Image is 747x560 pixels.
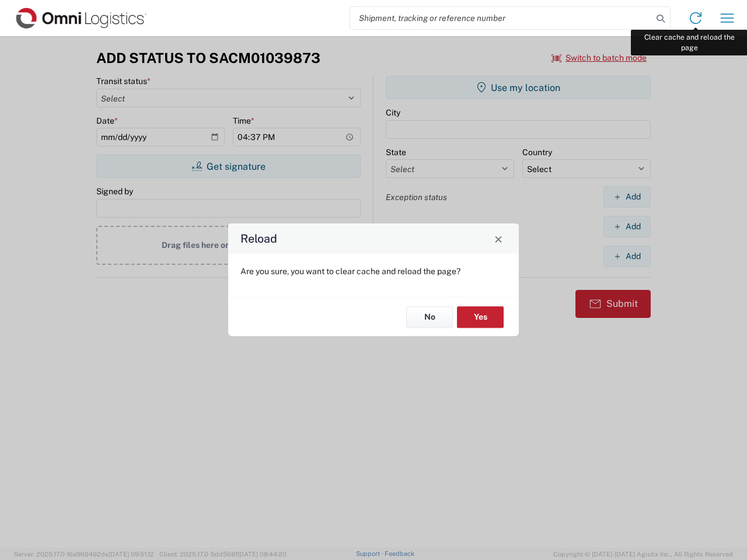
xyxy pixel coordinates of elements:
p: Are you sure, you want to clear cache and reload the page? [240,266,507,276]
h4: Reload [240,230,277,247]
button: Yes [457,306,504,328]
input: Shipment, tracking or reference number [350,7,652,29]
button: Close [490,230,507,247]
button: No [406,306,453,328]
